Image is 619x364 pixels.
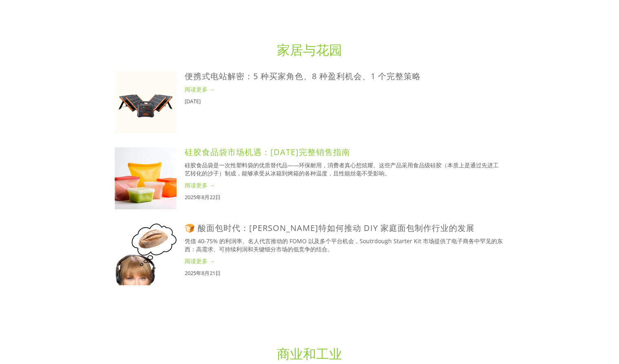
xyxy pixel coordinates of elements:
[185,257,215,265] font: 阅读更多 →
[115,71,177,133] img: 便携式电站解密：5 种买家角色、8 种盈利机会、1 个完整策略
[115,147,177,209] img: 硅胶食品袋市场机遇：2025年完整销售指南
[277,41,342,58] a: 家居与花园
[185,222,475,233] a: 🍞 酸面包时代：[PERSON_NAME]特如何推动 DIY 家庭面包制作行业的发展
[185,181,215,189] font: 阅读更多 →
[185,85,215,93] font: 阅读更多 →
[185,237,503,253] font: 凭借 40-75% 的利润率、名人代言推动的 FOMO 以及多个平台机会，Soutrdough Starter Kit 市场提供了电子商务中罕见的东西：高需求、可持续利润和关键细分市场的低竞争的结合。
[115,223,185,285] a: 🍞 酸面包时代：泰勒·斯威夫特如何推动 DIY 家庭面包制作行业的发展
[115,71,185,133] a: 便携式电站解密：5 种买家角色、8 种盈利机会、1 个完整策略
[277,345,342,362] a: 商业和工业
[185,98,201,105] font: [DATE]
[115,147,185,209] a: 硅胶食品袋市场机遇：2025年完整销售指南
[185,181,504,189] a: 阅读更多 →
[185,71,421,82] a: 便携式电站解密：5 种买家角色、8 种盈利机会、1 个完整策略
[185,257,504,265] a: 阅读更多 →
[185,269,221,277] font: 2025年8月21日
[185,193,221,201] font: 2025年8月22日
[115,223,177,285] img: 🍞 酸面包时代：泰勒·斯威夫特如何推动 DIY 家庭面包制作行业的发展
[185,85,504,93] a: 阅读更多 →
[185,146,350,158] a: 硅胶食品袋市场机遇：[DATE]完整销售指南
[185,161,499,177] font: 硅胶食品袋是一次性塑料袋的优质替代品——环保耐用，消费者真心想炫耀。这些产品采用食品级硅胶（本质上是通过先进工艺转化的沙子）制成，能够承受从冰箱到烤箱的各种温度，且性能丝毫不受影响。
